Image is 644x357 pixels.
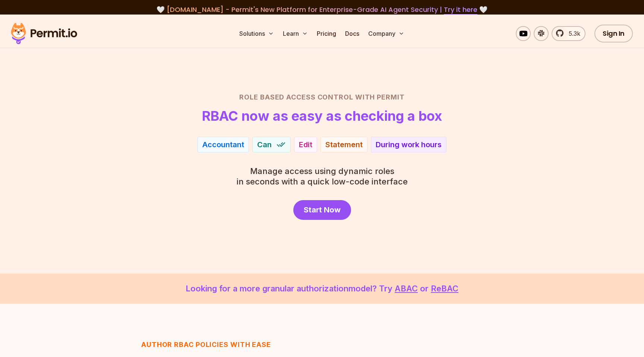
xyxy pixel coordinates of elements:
div: Edit [299,139,312,150]
a: Pricing [314,26,339,41]
span: [DOMAIN_NAME] - Permit's New Platform for Enterprise-Grade AI Agent Security | [167,5,477,14]
h1: RBAC now as easy as checking a box [202,108,442,123]
h2: Role Based Access Control [61,92,583,102]
span: Start Now [304,205,341,215]
div: During work hours [376,139,442,150]
span: with Permit [355,92,405,102]
h3: Author RBAC POLICIES with EASE [141,339,345,350]
p: in seconds with a quick low-code interface [237,166,408,187]
a: Start Now [293,200,351,220]
a: Sign In [594,25,633,42]
a: Try it here [444,5,477,15]
div: Accountant [202,139,244,150]
span: Can [257,139,272,150]
a: Docs [342,26,362,41]
button: Learn [280,26,311,41]
span: Manage access using dynamic roles [237,166,408,176]
a: ABAC [395,284,418,293]
a: 5.3k [552,26,585,41]
div: Statement [325,139,363,150]
button: Company [365,26,407,41]
div: 🤍 🤍 [18,4,626,15]
button: Solutions [236,26,277,41]
a: ReBAC [431,284,458,293]
span: 5.3k [564,29,580,38]
p: Looking for a more granular authorization model? Try or [18,282,626,295]
img: Permit logo [7,21,80,46]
